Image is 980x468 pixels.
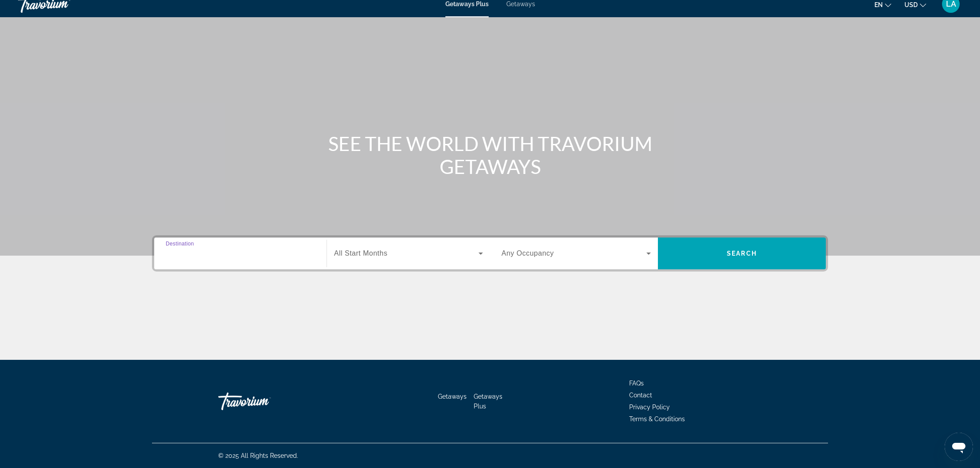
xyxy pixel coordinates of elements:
[324,132,656,178] h1: SEE THE WORLD WITH TRAVORIUM GETAWAYS
[629,415,685,423] a: Terms & Conditions
[501,249,554,257] span: Any Occupancy
[658,238,826,269] button: Search
[474,393,502,410] a: Getaways Plus
[904,1,918,8] span: USD
[506,0,535,8] a: Getaways
[334,249,387,257] span: All Start Months
[945,433,973,461] iframe: Button to launch messaging window
[445,0,489,8] a: Getaways Plus
[629,392,652,399] a: Contact
[874,1,883,8] span: en
[218,388,307,415] a: Go Home
[154,238,826,269] div: Search widget
[166,241,194,246] span: Destination
[218,452,298,459] span: © 2025 All Rights Reserved.
[438,393,467,400] a: Getaways
[727,250,757,257] span: Search
[166,249,315,259] input: Select destination
[629,380,644,387] a: FAQs
[629,404,670,411] a: Privacy Policy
